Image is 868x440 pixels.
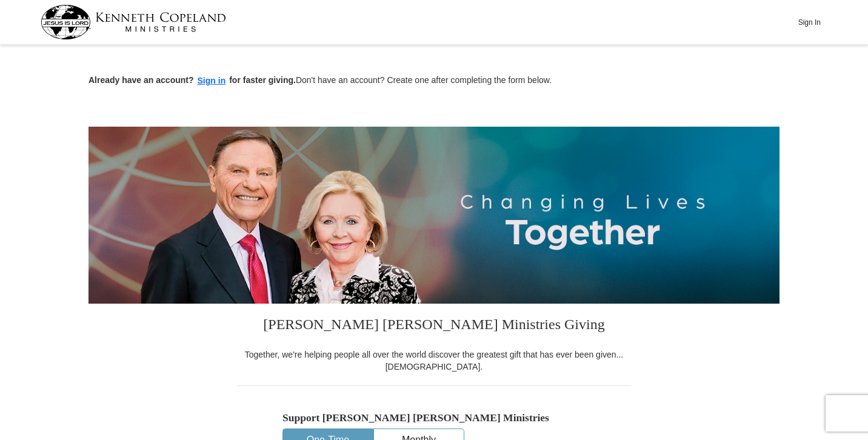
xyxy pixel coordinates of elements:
[88,74,780,88] p: Don't have an account? Create one after completing the form below.
[194,74,230,88] button: Sign in
[237,304,631,348] h3: [PERSON_NAME] [PERSON_NAME] Ministries Giving
[237,348,631,373] div: Together, we're helping people all over the world discover the greatest gift that has ever been g...
[282,412,586,424] h5: Support [PERSON_NAME] [PERSON_NAME] Ministries
[791,13,827,32] button: Sign In
[88,75,296,85] strong: Already have an account? for faster giving.
[41,5,226,39] img: kcm-header-logo.svg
